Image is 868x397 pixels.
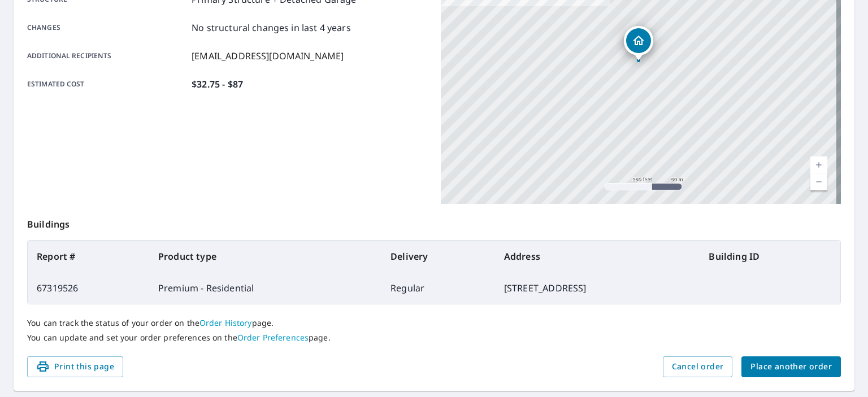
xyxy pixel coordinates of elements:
p: Changes [27,21,187,34]
th: Report # [28,241,149,272]
p: $32.75 - $87 [192,77,243,91]
span: Print this page [36,360,114,374]
p: No structural changes in last 4 years [192,21,351,34]
th: Product type [149,241,381,272]
p: Buildings [27,204,841,240]
a: Order History [199,317,252,328]
a: Order Preferences [237,332,309,343]
a: Current Level 17, Zoom In [810,156,827,173]
th: Building ID [700,241,840,272]
p: Estimated cost [27,77,187,91]
span: Cancel order [672,360,724,374]
p: [EMAIL_ADDRESS][DOMAIN_NAME] [192,49,344,63]
td: Regular [381,272,495,304]
button: Print this page [27,356,123,377]
td: 67319526 [28,272,149,304]
p: You can track the status of your order on the page. [27,318,841,328]
td: [STREET_ADDRESS] [495,272,700,304]
div: Dropped pin, building 1, Residential property, 9503 Stonelanding Pl Louisville, KY 40272 [624,26,653,61]
th: Delivery [381,241,495,272]
p: Additional recipients [27,49,187,63]
th: Address [495,241,700,272]
button: Cancel order [663,356,733,377]
a: Current Level 17, Zoom Out [810,173,827,190]
button: Place another order [741,356,841,377]
p: You can update and set your order preferences on the page. [27,333,841,343]
span: Place another order [750,360,832,374]
td: Premium - Residential [149,272,381,304]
